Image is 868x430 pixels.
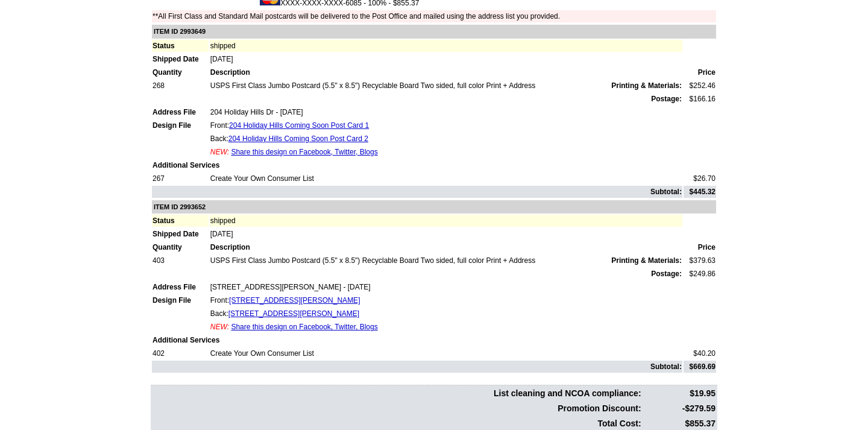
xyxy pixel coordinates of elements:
[210,40,682,52] td: shipped
[152,186,682,198] td: Subtotal:
[210,119,682,131] td: Front:
[152,40,209,52] td: Status
[210,347,682,359] td: Create Your Own Consumer List
[152,215,209,227] td: Status
[611,255,682,266] span: Printing & Materials:
[611,80,682,91] span: Printing & Materials:
[210,228,682,240] td: [DATE]
[152,53,209,65] td: Shipped Date
[152,347,209,359] td: 402
[152,281,209,293] td: Address File
[229,121,369,130] a: 204 Holiday Hills Coming Soon Post Card 1
[210,80,682,92] td: USPS First Class Jumbo Postcard (5.5" x 8.5") Recyclable Board Two sided, full color Print + Address
[152,361,682,373] td: Subtotal:
[684,80,716,92] td: $252.46
[210,241,682,253] td: Description
[210,66,682,78] td: Description
[152,159,716,171] td: Additional Services
[210,308,682,320] td: Back:
[231,323,377,331] a: Share this design on Facebook, Twitter, Blogs
[210,148,229,156] span: NEW:
[210,281,682,293] td: [STREET_ADDRESS][PERSON_NAME] - [DATE]
[684,93,716,105] td: $166.16
[152,334,716,346] td: Additional Services
[229,296,360,305] a: [STREET_ADDRESS][PERSON_NAME]
[152,10,716,22] td: **All First Class and Standard Mail postcards will be delivered to the Post Office and mailed usi...
[210,172,682,185] td: Create Your Own Consumer List
[152,387,642,400] td: List cleaning and NCOA compliance:
[152,294,209,306] td: Design File
[684,66,716,78] td: Price
[152,200,716,214] td: ITEM ID 2993652
[152,106,209,118] td: Address File
[210,53,682,65] td: [DATE]
[210,133,682,145] td: Back:
[231,148,377,156] a: Share this design on Facebook, Twitter, Blogs
[152,25,716,39] td: ITEM ID 2993649
[152,80,209,92] td: 268
[152,228,209,240] td: Shipped Date
[152,402,642,416] td: Promotion Discount:
[152,172,209,185] td: 267
[152,255,209,267] td: 403
[627,150,868,430] iframe: LiveChat chat widget
[210,215,682,227] td: shipped
[651,95,682,103] strong: Postage:
[210,323,229,331] span: NEW:
[210,255,682,267] td: USPS First Class Jumbo Postcard (5.5" x 8.5") Recyclable Board Two sided, full color Print + Address
[210,294,682,306] td: Front:
[228,134,368,143] a: 204 Holiday Hills Coming Soon Post Card 2
[228,309,359,318] a: [STREET_ADDRESS][PERSON_NAME]
[152,119,209,131] td: Design File
[152,241,209,253] td: Quantity
[152,66,209,78] td: Quantity
[210,106,682,118] td: 204 Holiday Hills Dr - [DATE]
